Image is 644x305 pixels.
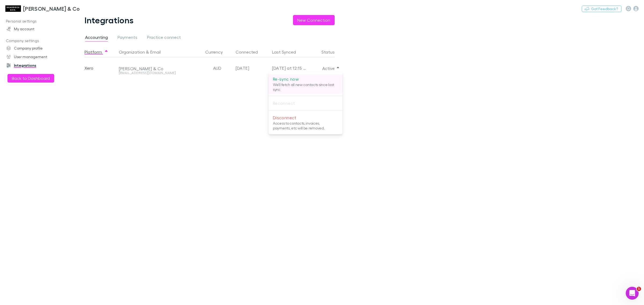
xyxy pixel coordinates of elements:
p: Disconnect [273,114,338,121]
p: Access to contacts, invoices, payments, etc will be removed. [273,121,338,131]
p: Re-sync now [273,76,338,82]
span: 1 [637,287,641,291]
li: DisconnectAccess to contacts, invoices, payments, etc will be removed. [269,113,342,132]
iframe: Intercom live chat [626,287,639,300]
li: Re-sync nowWe'll fetch all new contacts since last sync [269,74,342,94]
p: We'll fetch all new contacts since last sync [273,82,338,92]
